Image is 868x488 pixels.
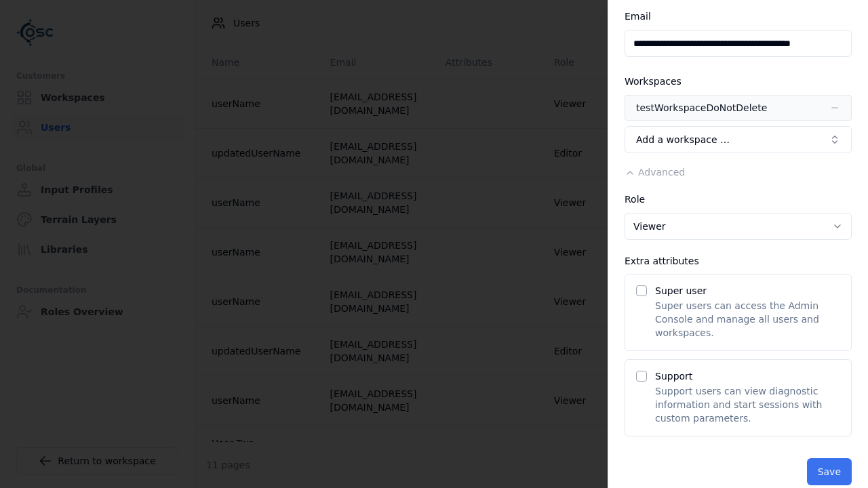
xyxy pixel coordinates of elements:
div: Extra attributes [625,256,852,266]
label: Email [625,11,651,22]
span: Add a workspace … [636,133,730,146]
label: Super user [655,285,707,296]
button: Advanced [625,165,685,179]
span: Advanced [638,167,685,178]
button: Save [807,458,852,485]
p: Super users can access the Admin Console and manage all users and workspaces. [655,299,840,340]
label: Support [655,371,692,382]
p: Support users can view diagnostic information and start sessions with custom parameters. [655,384,840,425]
label: Role [625,194,645,205]
label: Workspaces [625,76,682,87]
div: testWorkspaceDoNotDelete [636,101,767,115]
